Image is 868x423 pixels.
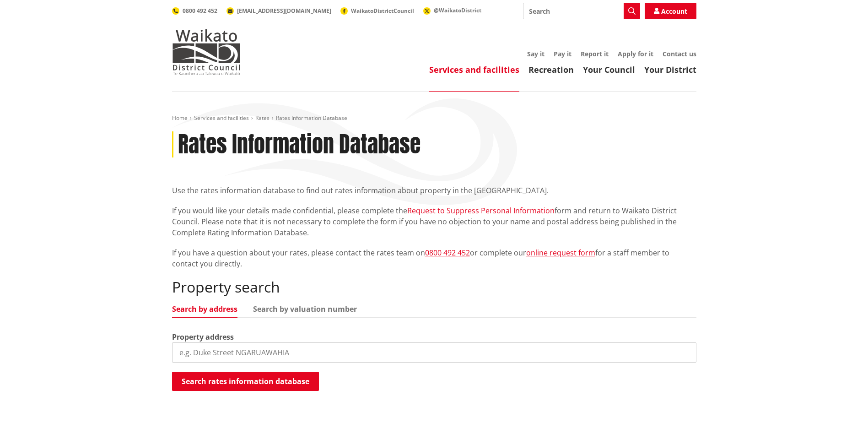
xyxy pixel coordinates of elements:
a: Search by address [172,305,237,313]
a: Report it [581,49,609,58]
a: Services and facilities [194,114,249,122]
p: If you have a question about your rates, please contact the rates team on or complete our for a s... [172,247,696,269]
img: Waikato District Council - Te Kaunihera aa Takiwaa o Waikato [172,29,241,75]
button: Search rates information database [172,372,319,391]
a: Home [172,114,188,122]
a: [EMAIL_ADDRESS][DOMAIN_NAME] [226,7,331,15]
span: @WaikatoDistrict [434,6,481,14]
input: Search input [523,3,640,19]
a: 0800 492 452 [425,248,470,258]
p: Use the rates information database to find out rates information about property in the [GEOGRAPHI... [172,185,696,196]
a: Request to Suppress Personal Information [407,206,555,216]
a: Your Council [583,64,635,75]
a: online request form [526,248,595,258]
span: [EMAIL_ADDRESS][DOMAIN_NAME] [237,7,331,15]
p: If you would like your details made confidential, please complete the form and return to Waikato ... [172,205,696,238]
a: Rates [255,114,270,122]
a: 0800 492 452 [172,7,217,15]
a: Your District [644,64,696,75]
input: e.g. Duke Street NGARUAWAHIA [172,342,696,363]
span: Rates Information Database [276,114,347,122]
label: Property address [172,331,234,342]
nav: breadcrumb [172,114,696,122]
span: WaikatoDistrictCouncil [351,7,414,15]
span: 0800 492 452 [183,7,217,15]
a: Services and facilities [429,64,519,75]
a: Account [645,3,696,19]
a: Apply for it [618,49,653,58]
h1: Rates Information Database [178,131,421,158]
h2: Property search [172,278,696,296]
a: Contact us [663,49,696,58]
a: Search by valuation number [253,305,357,313]
a: Pay it [554,49,571,58]
a: WaikatoDistrictCouncil [340,7,414,15]
a: @WaikatoDistrict [423,6,481,14]
a: Recreation [528,64,574,75]
a: Say it [527,49,545,58]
